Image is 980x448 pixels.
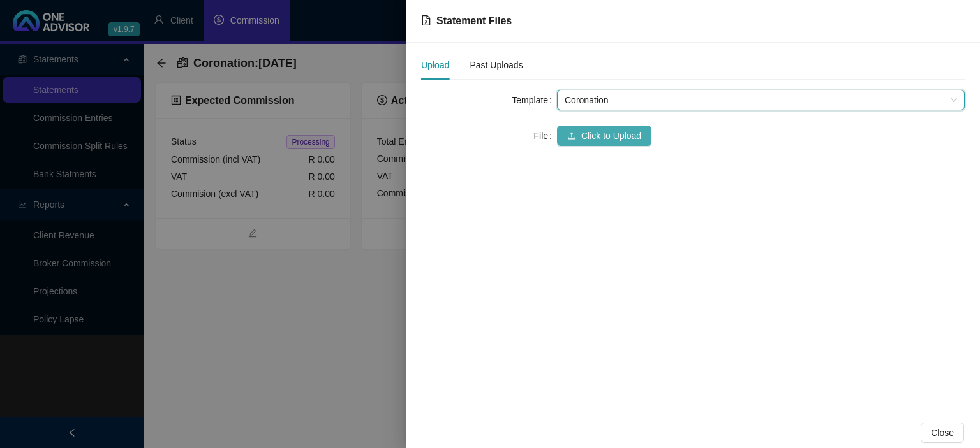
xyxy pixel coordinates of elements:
div: Upload [421,58,449,72]
button: Close [921,423,964,443]
span: Close [931,426,954,440]
label: File [534,126,557,146]
button: uploadClick to Upload [557,126,651,146]
span: Click to Upload [581,129,641,143]
span: file-excel [421,15,431,25]
div: Past Uploads [470,58,523,72]
span: upload [567,131,576,140]
span: Statement Files [436,15,512,26]
span: Coronation [565,90,957,110]
label: Template [512,90,557,110]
